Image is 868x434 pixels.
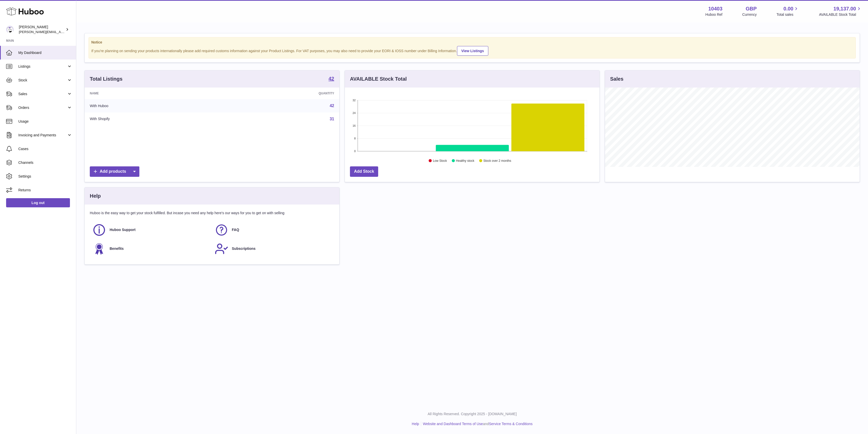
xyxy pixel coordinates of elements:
td: With Shopify [85,112,222,126]
h3: Help [90,193,101,199]
text: 0 [354,150,356,153]
a: 42 [329,76,334,82]
h3: AVAILABLE Stock Total [350,76,407,82]
th: Name [85,88,222,99]
text: 24 [352,111,356,114]
strong: 10403 [708,5,723,12]
a: Help [412,422,419,426]
a: Add Stock [350,166,378,177]
text: Low Stock [433,159,447,163]
h3: Total Listings [90,76,123,82]
span: Returns [18,188,72,193]
div: Huboo Ref [705,12,723,17]
a: FAQ [215,223,332,237]
td: With Huboo [85,99,222,112]
li: and [421,422,533,426]
a: Log out [6,198,70,207]
span: Benefits [110,246,124,251]
a: 19,137.00 AVAILABLE Stock Total [819,5,862,17]
span: 19,137.00 [833,5,856,12]
a: View Listings [457,46,488,56]
span: Sales [18,92,67,96]
strong: GBP [746,5,757,12]
text: 16 [352,124,356,127]
div: [PERSON_NAME] [19,25,65,34]
div: Currency [742,12,757,17]
span: Huboo Support [110,227,136,232]
img: keval@makerscabinet.com [6,26,14,33]
span: My Dashboard [18,50,72,55]
text: 8 [354,137,356,140]
span: AVAILABLE Stock Total [819,12,862,17]
span: Stock [18,78,67,83]
a: 0.00 Total sales [776,5,799,17]
a: Huboo Support [92,223,210,237]
a: 42 [330,104,334,108]
a: Website and Dashboard Terms of Use [423,422,483,426]
span: Orders [18,105,67,110]
strong: 42 [329,76,334,81]
strong: Notice [91,40,853,45]
p: All Rights Reserved. Copyright 2025 - [DOMAIN_NAME] [80,412,864,416]
text: 32 [352,99,356,102]
span: [PERSON_NAME][EMAIL_ADDRESS][DOMAIN_NAME] [19,30,102,34]
text: Healthy stock [456,159,475,163]
span: Total sales [776,12,799,17]
span: Usage [18,119,72,124]
span: Subscriptions [232,246,256,251]
p: Huboo is the easy way to get your stock fulfilled. But incase you need any help here's our ways f... [90,211,334,215]
span: Cases [18,147,72,151]
a: Benefits [92,242,210,256]
text: Stock over 2 months [483,159,511,163]
a: Service Terms & Conditions [489,422,533,426]
h3: Sales [610,76,623,82]
a: Add products [90,166,139,177]
div: If you're planning on sending your products internationally please add required customs informati... [91,45,853,56]
span: Listings [18,64,67,69]
a: 31 [330,117,334,121]
span: Channels [18,160,72,165]
span: Settings [18,174,72,179]
th: Quantity [222,88,339,99]
span: FAQ [232,227,239,232]
span: 0.00 [784,5,793,12]
span: Invoicing and Payments [18,133,67,138]
a: Subscriptions [215,242,332,256]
